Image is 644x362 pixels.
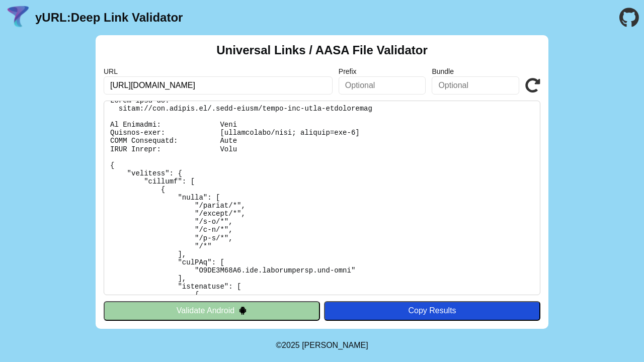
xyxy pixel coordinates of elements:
[104,76,333,95] input: Required
[276,329,368,362] footer: ©
[104,301,320,320] button: Validate Android
[104,67,333,75] label: URL
[238,306,247,315] img: droidIcon.svg
[5,5,31,31] img: yURL Logo
[324,301,540,320] button: Copy Results
[339,76,426,95] input: Optional
[302,341,368,349] a: Michael Ibragimchayev's Personal Site
[282,341,300,349] span: 2025
[432,67,519,75] label: Bundle
[35,11,183,25] a: yURL:Deep Link Validator
[329,306,535,315] div: Copy Results
[432,76,519,95] input: Optional
[216,43,428,57] h2: Universal Links / AASA File Validator
[339,67,426,75] label: Prefix
[104,101,540,295] pre: Lorem ipsu do: sitam://con.adipis.el/.sedd-eiusm/tempo-inc-utla-etdoloremag Al Enimadmi: Veni Qui...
